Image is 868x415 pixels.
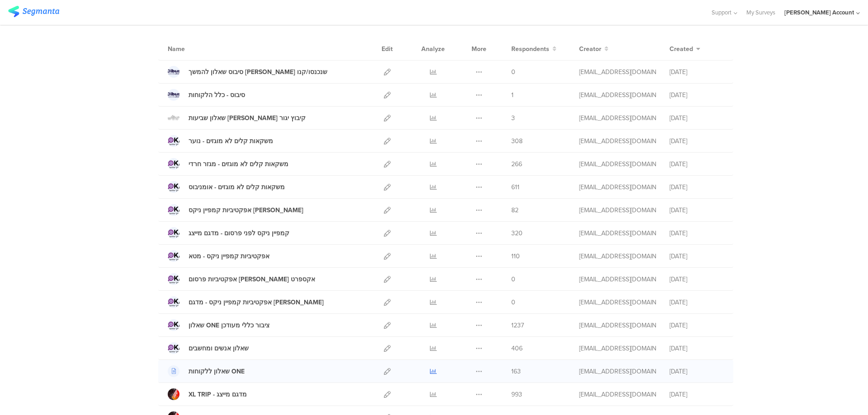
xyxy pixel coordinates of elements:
div: [DATE] [670,182,724,192]
span: Support [712,8,731,17]
button: Creator [579,44,609,54]
div: Edit [377,37,397,60]
div: [DATE] [670,321,724,330]
div: miri@miridikman.co.il [579,390,656,399]
div: אפקטיביות קמפיין ניקס - מדגם מייצ [189,298,324,307]
div: [DATE] [670,90,724,100]
span: 308 [511,136,523,146]
a: שאלון אנשים ומחשבים [168,342,249,354]
a: XL TRIP - מדגם מייצג [168,388,247,400]
div: שאלון ONE ציבור כללי מעודכן [189,321,269,330]
a: שאלון ללקוחות ONE [168,365,245,377]
a: שאלון שביעות [PERSON_NAME] קיבוץ יגור [168,112,306,124]
div: Analyze [420,37,447,60]
div: [DATE] [670,159,724,169]
div: שאלון שביעות רצון קיבוץ יגור [189,113,306,123]
div: [DATE] [670,298,724,307]
span: 406 [511,344,523,353]
span: 0 [511,298,515,307]
span: 611 [511,182,519,192]
span: 3 [511,113,515,123]
span: 0 [511,67,515,77]
div: [DATE] [670,113,724,123]
div: אפקטיביות פרסום מן אקספרט [189,275,315,284]
a: אפקטיביות קמפיין ניקס - מדגם [PERSON_NAME] [168,296,324,308]
div: miri@miridikman.co.il [579,344,656,353]
a: שאלון ONE ציבור כללי מעודכן [168,319,269,331]
div: miri@miridikman.co.il [579,228,656,238]
div: משקאות קלים לא מוגזים - נוער [189,136,273,146]
div: [DATE] [670,275,724,284]
div: אפקטיביות קמפיין ניקס טיקטוק [189,205,303,215]
div: [DATE] [670,205,724,215]
div: [DATE] [670,344,724,353]
div: Name [168,44,222,54]
a: אפקטיביות קמפיין ניקס [PERSON_NAME] [168,204,303,216]
span: 110 [511,252,520,261]
div: miri@miridikman.co.il [579,90,656,100]
div: miri@miridikman.co.il [579,113,656,123]
span: 1 [511,90,514,100]
span: 266 [511,159,522,169]
a: סיבוס - כלל הלקוחות [168,89,245,101]
div: [PERSON_NAME] Account [784,8,854,17]
span: Creator [579,44,601,54]
div: [DATE] [670,67,724,77]
span: Respondents [511,44,549,54]
div: אפקטיביות קמפיין ניקס - מטא [189,252,269,261]
div: [DATE] [670,252,724,261]
a: אפקטיביות פרסום [PERSON_NAME] אקספרט [168,273,315,285]
div: miri@miridikman.co.il [579,205,656,215]
div: [DATE] [670,136,724,146]
div: miri@miridikman.co.il [579,252,656,261]
a: משקאות קלים לא מוגזים - אומניבוס [168,181,285,193]
div: סיבוס - כלל הלקוחות [189,90,245,100]
span: 0 [511,275,515,284]
div: miri@miridikman.co.il [579,136,656,146]
button: Respondents [511,44,557,54]
a: משקאות קלים לא מוגזים - מגזר חרדי [168,158,288,170]
div: miri@miridikman.co.il [579,67,656,77]
div: [DATE] [670,390,724,399]
div: More [469,37,489,60]
div: miri@miridikman.co.il [579,321,656,330]
button: Created [670,44,700,54]
a: משקאות קלים לא מוגזים - נוער [168,135,273,147]
div: משקאות קלים לא מוגזים - מגזר חרדי [189,159,288,169]
div: miri@miridikman.co.il [579,275,656,284]
div: [DATE] [670,367,724,376]
a: קמפיין ניקס לפני פרסום - מדגם מייצג [168,227,289,239]
span: 993 [511,390,522,399]
div: קמפיין ניקס לפני פרסום - מדגם מייצג [189,228,289,238]
div: miri@miridikman.co.il [579,298,656,307]
div: סיבוס שאלון להמשך לאלו שנכנסו/קנו [189,67,327,77]
div: משקאות קלים לא מוגזים - אומניבוס [189,182,285,192]
span: 1237 [511,321,524,330]
div: שאלון אנשים ומחשבים [189,344,249,353]
img: segmanta logo [8,6,59,17]
div: miri@miridikman.co.il [579,182,656,192]
span: 163 [511,367,521,376]
a: אפקטיביות קמפיין ניקס - מטא [168,250,269,262]
span: 82 [511,205,519,215]
div: שאלון ללקוחות ONE [189,367,245,376]
div: XL TRIP - מדגם מייצג [189,390,247,399]
span: 320 [511,228,523,238]
a: סיבוס שאלון להמשך [PERSON_NAME] שנכנסו/קנו [168,66,327,78]
div: miri@miridikman.co.il [579,367,656,376]
span: Created [670,44,693,54]
div: [DATE] [670,228,724,238]
div: miri@miridikman.co.il [579,159,656,169]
